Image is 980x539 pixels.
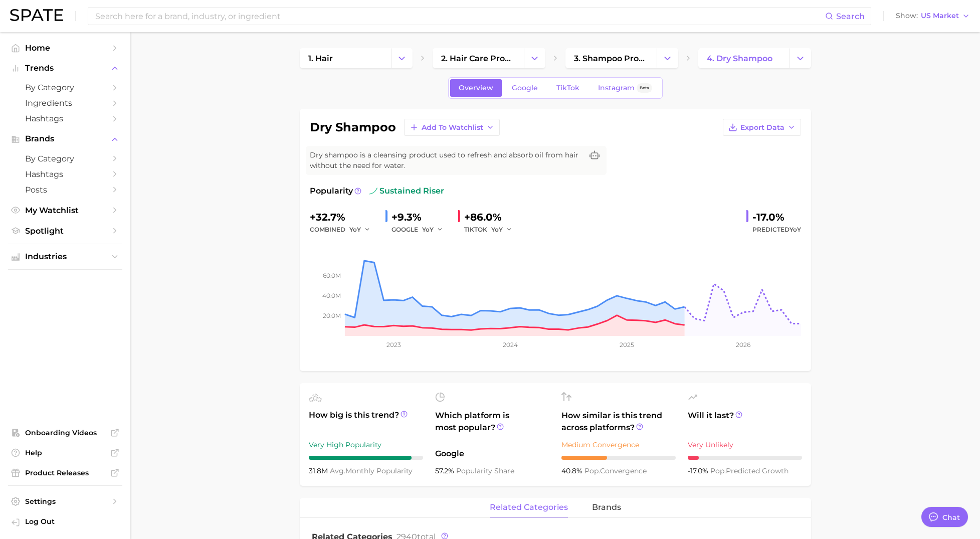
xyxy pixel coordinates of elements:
div: Very High Popularity [309,439,423,451]
span: YoY [349,225,361,234]
button: YoY [422,224,444,236]
div: 1 / 10 [688,456,802,460]
span: related categories [490,503,568,512]
button: YoY [349,224,371,236]
a: Help [8,445,122,460]
abbr: popularity index [584,466,600,475]
span: How similar is this trend across platforms? [561,410,676,434]
img: SPATE [10,9,63,21]
span: Onboarding Videos [25,428,105,437]
span: Hashtags [25,114,105,123]
span: Posts [25,185,105,195]
a: Hashtags [8,111,122,126]
span: YoY [790,226,801,233]
div: 9 / 10 [309,456,423,460]
span: sustained riser [369,185,444,197]
a: My Watchlist [8,203,122,218]
span: Settings [25,497,105,506]
div: combined [310,224,377,236]
tspan: 2025 [620,341,634,348]
a: TikTok [548,79,588,97]
span: Spotlight [25,226,105,236]
a: 1. hair [300,48,391,68]
span: Add to Watchlist [422,123,483,132]
span: brands [592,503,621,512]
a: Overview [450,79,502,97]
div: +32.7% [310,209,377,225]
span: by Category [25,83,105,92]
span: 40.8% [561,466,584,475]
span: TikTok [556,84,579,92]
a: Hashtags [8,166,122,182]
button: Change Category [391,48,413,68]
a: 4. dry shampoo [698,48,790,68]
div: +86.0% [464,209,519,225]
button: Industries [8,249,122,264]
a: Product Releases [8,465,122,480]
abbr: popularity index [710,466,726,475]
span: 3. shampoo products [574,54,648,63]
span: -17.0% [688,466,710,475]
button: ShowUS Market [893,10,972,23]
a: Google [503,79,546,97]
span: Show [896,13,918,19]
button: Export Data [723,119,801,136]
span: YoY [422,225,434,234]
span: Google [435,448,549,460]
span: Ingredients [25,98,105,108]
a: Onboarding Videos [8,425,122,440]
a: Settings [8,494,122,509]
a: Log out. Currently logged in with e-mail mcelwee.l@pg.com. [8,514,122,531]
span: Beta [640,84,649,92]
span: Export Data [740,123,785,132]
a: 3. shampoo products [565,48,657,68]
span: 1. hair [308,54,333,63]
h1: dry shampoo [310,121,396,133]
a: InstagramBeta [590,79,661,97]
span: Trends [25,64,105,73]
span: Predicted [752,224,801,236]
a: 2. hair care products [433,48,524,68]
tspan: 2023 [386,341,401,348]
div: Medium Convergence [561,439,676,451]
span: Hashtags [25,169,105,179]
span: Brands [25,134,105,143]
span: US Market [921,13,959,19]
button: Trends [8,61,122,76]
span: Product Releases [25,468,105,477]
button: Change Category [790,48,811,68]
span: 2. hair care products [441,54,515,63]
div: +9.3% [391,209,450,225]
span: Which platform is most popular? [435,410,549,443]
div: Very Unlikely [688,439,802,451]
span: 57.2% [435,466,456,475]
span: Search [836,12,865,21]
a: Posts [8,182,122,198]
span: Help [25,448,105,457]
a: Spotlight [8,223,122,239]
button: Add to Watchlist [404,119,500,136]
span: My Watchlist [25,206,105,215]
a: by Category [8,151,122,166]
span: Google [512,84,538,92]
span: 31.8m [309,466,330,475]
tspan: 2024 [502,341,517,348]
span: monthly popularity [330,466,413,475]
span: Home [25,43,105,53]
span: YoY [491,225,503,234]
span: Industries [25,252,105,261]
span: convergence [584,466,647,475]
span: popularity share [456,466,514,475]
button: YoY [491,224,513,236]
span: Dry shampoo is a cleansing product used to refresh and absorb oil from hair without the need for ... [310,150,582,171]
button: Change Category [524,48,545,68]
span: Instagram [598,84,635,92]
span: How big is this trend? [309,409,423,434]
a: by Category [8,80,122,95]
span: 4. dry shampoo [707,54,772,63]
div: TIKTOK [464,224,519,236]
div: -17.0% [752,209,801,225]
span: Popularity [310,185,353,197]
span: Log Out [25,517,114,526]
a: Ingredients [8,95,122,111]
